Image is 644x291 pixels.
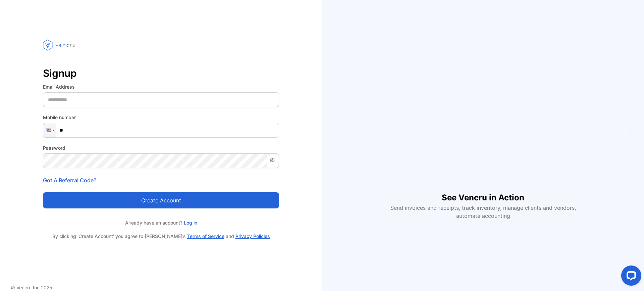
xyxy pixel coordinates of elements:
[386,71,580,181] iframe: YouTube video player
[616,263,644,291] iframe: LiveChat chat widget
[43,114,279,121] label: Mobile number
[43,176,279,184] p: Got A Referral Code?
[182,220,197,226] a: Log in
[187,233,224,239] a: Terms of Service
[43,83,279,90] label: Email Address
[43,27,76,63] img: vencru logo
[43,233,279,240] p: By clicking ‘Create Account’ you agree to [PERSON_NAME]’s and
[43,192,279,208] button: Create account
[43,219,279,226] p: Already have an account?
[442,181,524,204] h1: See Vencru in Action
[386,204,580,220] p: Send invoices and receipts, track inventory, manage clients and vendors, automate accounting
[43,144,279,151] label: Password
[43,65,279,81] p: Signup
[43,123,56,137] div: United States: + 1
[235,233,270,239] a: Privacy Policies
